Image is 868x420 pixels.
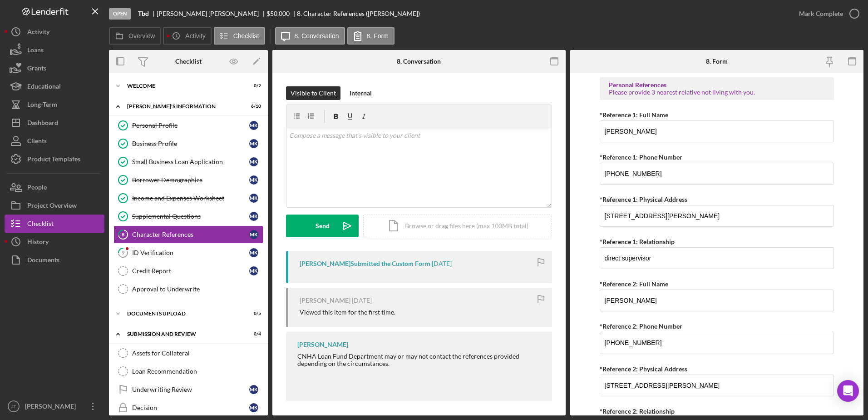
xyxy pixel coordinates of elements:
div: 0 / 4 [245,331,261,337]
button: Visible to Client [286,86,340,100]
div: Viewed this item for the first time. [300,309,395,316]
label: *Reference 1: Physical Address [600,195,687,203]
a: Loan Recommendation [113,362,263,380]
div: Project Overview [27,196,77,217]
label: *Reference 2: Relationship [600,407,675,415]
div: M K [249,266,258,275]
button: History [5,233,104,251]
button: Long-Term [5,95,104,114]
div: Activity [27,23,49,43]
div: Loans [27,41,44,61]
label: *Reference 2: Phone Number [600,322,682,330]
div: Please provide 3 nearest relative not living with you. [609,89,825,96]
div: Dashboard [27,114,58,134]
label: Overview [128,32,155,40]
div: [PERSON_NAME] [23,397,82,418]
div: 6 / 10 [245,104,261,109]
label: *Reference 1: Relationship [600,238,675,245]
time: 2025-10-02 21:26 [352,297,372,304]
button: Educational [5,77,104,95]
a: Income and Expenses WorksheetMK [113,189,263,207]
div: Underwriting Review [132,386,249,393]
div: M K [249,157,258,166]
a: Supplemental QuestionsMK [113,207,263,225]
button: 8. Conversation [275,27,345,45]
div: Open [109,8,131,20]
a: Assets for Collateral [113,344,263,362]
div: 8. Form [706,58,728,65]
button: Activity [5,23,104,41]
a: Credit ReportMK [113,262,263,280]
div: Supplemental Questions [132,213,249,220]
button: 8. Form [347,27,395,45]
button: Overview [109,27,161,45]
div: ID Verification [132,249,249,256]
div: Personal References [609,81,825,89]
label: 8. Form [367,32,389,40]
div: M K [249,248,258,257]
div: [PERSON_NAME] [297,341,348,348]
div: [PERSON_NAME] [300,297,350,304]
div: 0 / 5 [245,311,261,316]
div: Grants [27,59,46,80]
div: M K [249,175,258,185]
div: M K [249,121,258,130]
div: Send [316,215,330,237]
div: M K [249,230,258,239]
tspan: 9 [122,250,125,255]
label: *Reference 1: Phone Number [600,153,682,161]
div: Checklist [27,215,54,235]
div: 0 / 2 [245,83,261,89]
label: *Reference 2: Physical Address [600,365,687,373]
a: Loans [5,41,104,59]
div: Open Intercom Messenger [837,380,859,402]
a: 8Character ReferencesMK [113,225,263,244]
div: 8. Character References ([PERSON_NAME]) [297,10,420,17]
button: Send [286,215,359,237]
div: Personal Profile [132,122,249,129]
div: [PERSON_NAME] [PERSON_NAME] [157,10,266,17]
div: Small Business Loan Application [132,158,249,165]
div: Business Profile [132,140,249,147]
button: JT[PERSON_NAME] [5,397,104,415]
div: Long-Term [27,95,57,116]
button: Internal [345,86,376,100]
text: JT [11,404,16,409]
button: Dashboard [5,114,104,132]
div: M K [249,212,258,221]
div: Borrower Demographics [132,176,249,184]
div: 8. Conversation [397,58,441,65]
div: Approval to Underwrite [132,285,263,293]
div: Documents [27,251,59,271]
div: Character References [132,231,249,238]
label: Activity [185,32,205,40]
a: Borrower DemographicsMK [113,171,263,189]
div: M K [249,385,258,394]
div: [PERSON_NAME] Submitted the Custom Form [300,260,430,267]
div: Visible to Client [291,86,336,100]
button: Documents [5,251,104,269]
button: People [5,178,104,196]
label: *Reference 1: Full Name [600,111,668,119]
div: Clients [27,132,47,152]
tspan: 8 [122,231,124,237]
button: Grants [5,59,104,77]
a: Project Overview [5,196,104,215]
div: Credit Report [132,267,249,275]
div: Product Templates [27,150,80,170]
div: Decision [132,404,249,411]
a: 9ID VerificationMK [113,244,263,262]
a: Product Templates [5,150,104,168]
div: [PERSON_NAME]'S INFORMATION [127,104,238,109]
div: M K [249,139,258,148]
a: Personal ProfileMK [113,116,263,135]
a: Underwriting ReviewMK [113,380,263,399]
div: M K [249,194,258,203]
button: Clients [5,132,104,150]
button: Checklist [5,215,104,233]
